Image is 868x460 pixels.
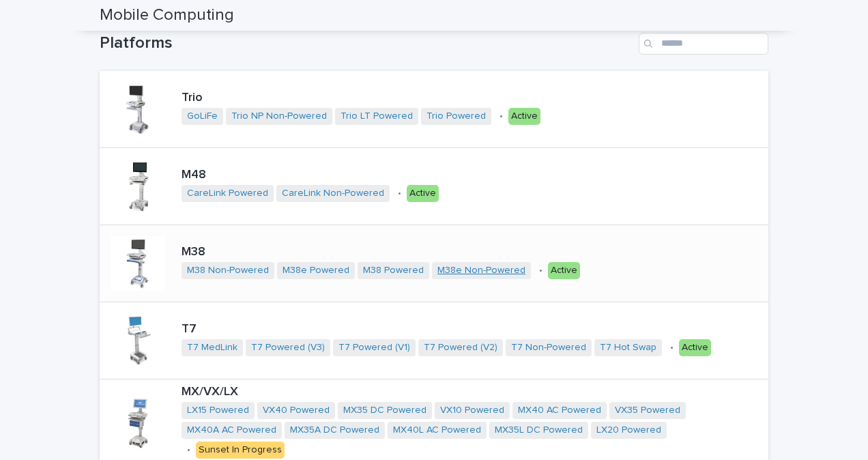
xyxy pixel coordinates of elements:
[548,262,580,279] div: Active
[187,444,190,456] p: •
[100,5,234,25] h2: Mobile Computing
[440,405,504,416] a: VX10 Powered
[424,342,497,354] a: T7 Powered (V2)
[282,188,384,199] a: CareLink Non-Powered
[100,148,768,225] a: M48CareLink Powered CareLink Non-Powered •Active
[341,111,413,122] a: Trio LT Powered
[407,185,439,202] div: Active
[187,425,276,436] a: MX40A AC Powered
[187,342,237,354] a: T7 MedLink
[495,425,583,436] a: MX35L DC Powered
[196,442,285,459] div: Sunset In Progress
[182,385,763,400] p: MX/VX/LX
[508,108,540,125] div: Active
[182,91,562,106] p: Trio
[437,265,525,276] a: M38e Non-Powered
[100,33,633,53] h1: Platforms
[539,265,542,276] p: •
[187,405,249,416] a: LX15 Powered
[283,265,349,276] a: M38e Powered
[187,265,269,276] a: M38 Non-Powered
[426,111,486,122] a: Trio Powered
[263,405,330,416] a: VX40 Powered
[182,245,604,260] p: M38
[251,342,325,354] a: T7 Powered (V3)
[343,405,426,416] a: MX35 DC Powered
[100,71,768,148] a: TrioGoLiFe Trio NP Non-Powered Trio LT Powered Trio Powered •Active
[187,188,268,199] a: CareLink Powered
[615,405,680,416] a: VX35 Powered
[187,111,218,122] a: GoLiFe
[639,33,768,55] input: Search
[182,322,726,337] p: T7
[338,342,410,354] a: T7 Powered (V1)
[100,302,768,379] a: T7T7 MedLink T7 Powered (V3) T7 Powered (V1) T7 Powered (V2) T7 Non-Powered T7 Hot Swap •Active
[511,342,586,354] a: T7 Non-Powered
[231,111,327,122] a: Trio NP Non-Powered
[290,425,379,436] a: MX35A DC Powered
[679,339,711,356] div: Active
[500,111,503,122] p: •
[363,265,424,276] a: M38 Powered
[398,188,401,199] p: •
[182,168,463,183] p: M48
[596,425,661,436] a: LX20 Powered
[600,342,656,354] a: T7 Hot Swap
[393,425,481,436] a: MX40L AC Powered
[518,405,601,416] a: MX40 AC Powered
[100,225,768,302] a: M38M38 Non-Powered M38e Powered M38 Powered M38e Non-Powered •Active
[670,342,674,354] p: •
